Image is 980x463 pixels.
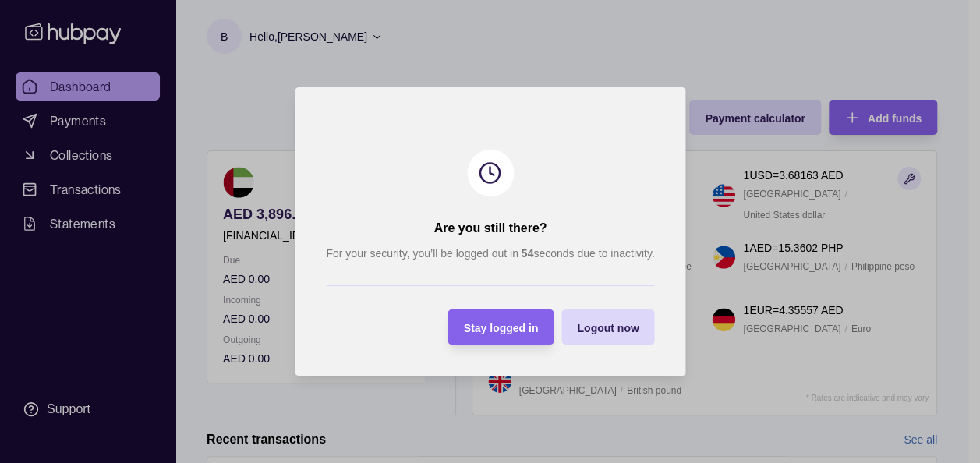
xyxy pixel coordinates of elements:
h2: Are you still there? [433,220,547,237]
span: Stay logged in [463,322,538,334]
button: Logout now [561,309,654,345]
p: For your security, you’ll be logged out in seconds due to inactivity. [326,245,654,262]
span: Logout now [577,322,639,334]
strong: 54 [521,247,533,260]
button: Stay logged in [448,309,554,345]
